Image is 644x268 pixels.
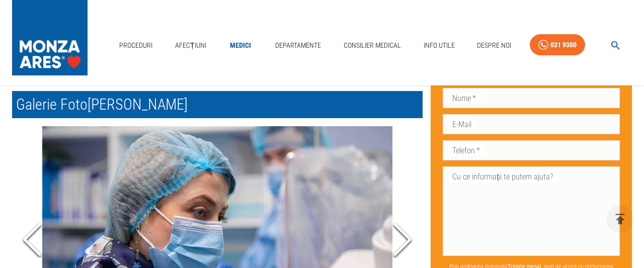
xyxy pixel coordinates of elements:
[171,35,210,56] a: Afecțiuni
[530,34,585,56] a: 031 9300
[606,205,634,233] button: delete
[12,91,423,118] h2: Galerie Foto [PERSON_NAME]
[550,39,577,51] div: 031 9300
[340,35,405,56] a: Consilier Medical
[420,35,459,56] a: Info Utile
[115,35,156,56] a: Proceduri
[271,35,325,56] a: Departamente
[473,35,515,56] a: Despre Noi
[224,35,257,56] a: Medici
